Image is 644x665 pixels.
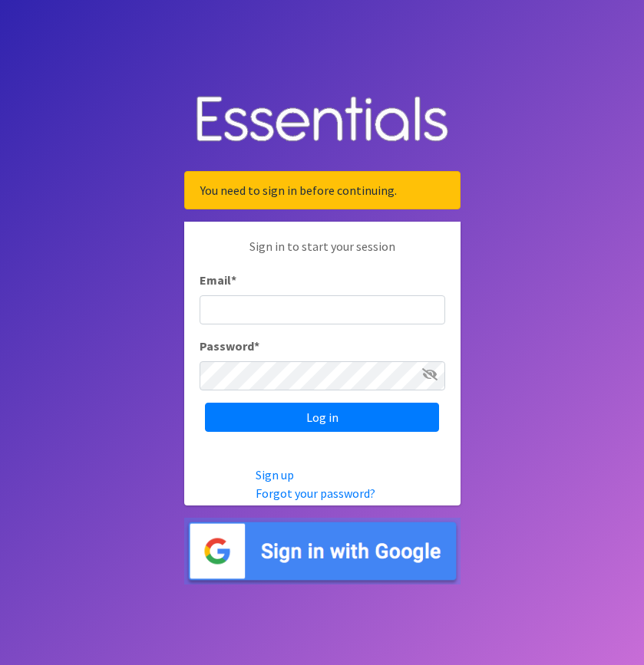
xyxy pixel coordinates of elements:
abbr: required [254,338,259,354]
p: Sign in to start your session [200,237,445,271]
a: Forgot your password? [256,486,375,501]
div: You need to sign in before continuing. [184,171,461,209]
a: Sign up [256,467,294,482]
img: Sign in with Google [184,518,461,584]
label: Email [200,271,236,289]
abbr: required [231,272,236,288]
img: Human Essentials [184,81,461,160]
label: Password [200,337,259,355]
input: Log in [205,403,439,432]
